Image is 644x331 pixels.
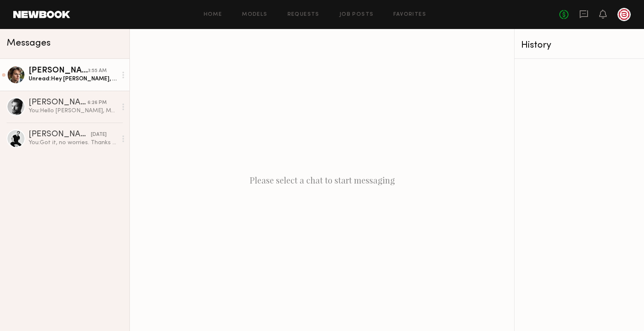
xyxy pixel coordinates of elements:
[29,67,88,75] div: [PERSON_NAME]
[29,99,88,107] div: [PERSON_NAME]
[7,39,51,48] span: Messages
[521,41,637,50] div: History
[393,12,426,17] a: Favorites
[29,139,117,147] div: You: Got it, no worries. Thanks for letting us know.
[29,107,117,115] div: You: Hello [PERSON_NAME], My name is [PERSON_NAME], and I’m reaching out to you on behalf of besi...
[130,29,514,331] div: Please select a chat to start messaging
[204,12,222,17] a: Home
[29,75,117,83] div: Unread: Hey [PERSON_NAME], thanks for reaching out! My rate for a half day is 1K. If that works f...
[288,12,320,17] a: Requests
[339,12,374,17] a: Job Posts
[242,12,267,17] a: Models
[29,130,91,139] div: [PERSON_NAME]
[88,67,107,75] div: 3:55 AM
[88,99,107,107] div: 6:26 PM
[91,131,107,139] div: [DATE]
